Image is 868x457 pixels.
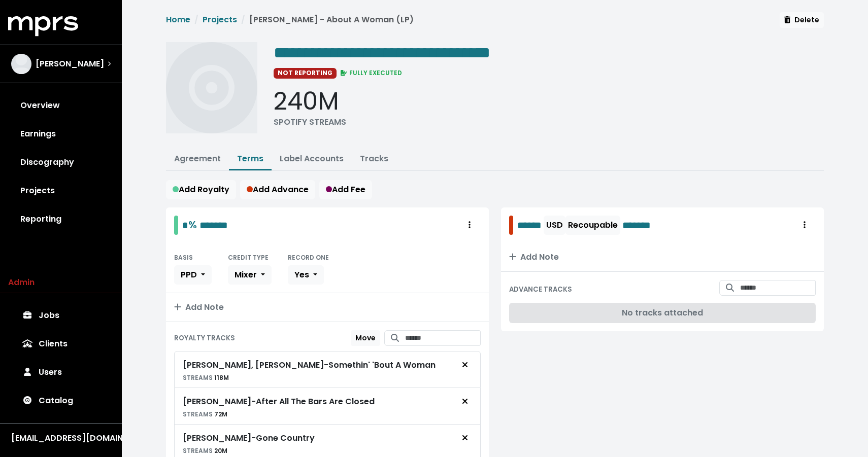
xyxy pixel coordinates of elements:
input: Search for tracks by title and link them to this royalty [405,330,481,346]
a: Clients [8,330,114,358]
button: Yes [288,265,324,285]
a: Label Accounts [280,153,344,164]
span: FULLY EXECUTED [339,68,403,77]
span: Delete [784,15,819,25]
button: Recoupable [565,216,620,235]
span: USD [546,219,563,231]
button: Add Note [166,293,489,322]
div: [PERSON_NAME], [PERSON_NAME] - Somethin' 'Bout A Woman [183,359,436,371]
span: Edit value [199,220,228,230]
span: PPD [181,269,197,280]
a: Catalog [8,386,114,415]
a: Terms [237,153,263,164]
a: Reporting [8,205,114,233]
small: 118M [183,373,229,382]
small: BASIS [174,253,193,262]
span: STREAMS [183,446,213,455]
span: [PERSON_NAME] [36,58,104,70]
span: Add Note [509,251,559,263]
span: Add Royalty [173,184,229,195]
small: ROYALTY TRACKS [174,333,235,343]
div: [PERSON_NAME] - Gone Country [183,432,315,444]
small: 20M [183,446,227,455]
input: Search for tracks by title and link them to this advance [740,280,816,296]
small: ADVANCE TRACKS [509,285,572,294]
a: Agreement [174,153,221,164]
a: Users [8,358,114,386]
small: RECORD ONE [288,253,329,262]
div: No tracks attached [509,303,816,323]
span: Recoupable [568,219,618,231]
span: STREAMS [183,373,213,382]
span: Edit value [622,218,651,233]
span: Yes [294,269,309,280]
span: Add Advance [247,184,309,195]
span: NOT REPORTING [274,68,337,78]
div: [EMAIL_ADDRESS][DOMAIN_NAME] [11,432,111,444]
button: Mixer [228,265,272,285]
span: Edit value [274,45,490,61]
a: mprs logo [8,20,78,31]
button: Remove royalty target [454,356,476,375]
span: Add Note [174,301,224,313]
button: Royalty administration options [793,216,816,235]
button: Add Note [501,243,824,271]
img: The selected account / producer [11,54,31,74]
button: Remove royalty target [454,392,476,411]
button: USD [544,216,565,235]
span: Edit value [517,218,542,233]
button: PPD [174,265,212,285]
button: Remove royalty target [454,429,476,448]
span: STREAMS [183,410,213,418]
button: Royalty administration options [458,216,481,235]
button: Add Royalty [166,180,236,199]
div: 240M [274,87,346,116]
small: 72M [183,410,227,418]
a: Tracks [360,153,388,164]
a: Overview [8,91,114,120]
a: Projects [8,177,114,205]
button: Move [351,330,380,346]
button: Add Fee [319,180,372,199]
span: Mixer [235,269,257,280]
img: Album cover for this project [166,42,257,133]
button: Add Advance [240,180,315,199]
div: SPOTIFY STREAMS [274,116,346,128]
button: Delete [780,12,824,28]
div: [PERSON_NAME] - After All The Bars Are Closed [183,396,375,408]
span: Move [355,333,376,343]
small: CREDIT TYPE [228,253,269,262]
a: Discography [8,148,114,177]
button: [EMAIL_ADDRESS][DOMAIN_NAME] [8,432,114,445]
span: % [188,218,197,232]
a: Earnings [8,120,114,148]
a: Jobs [8,301,114,330]
li: [PERSON_NAME] - About A Woman (LP) [237,14,414,26]
span: Edit value [182,220,188,230]
a: Projects [203,14,237,25]
a: Home [166,14,190,25]
nav: breadcrumb [166,14,414,34]
span: Add Fee [326,184,365,195]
